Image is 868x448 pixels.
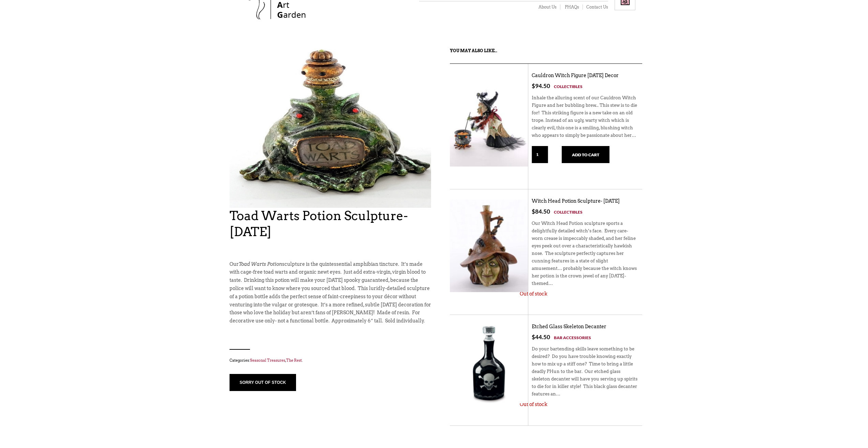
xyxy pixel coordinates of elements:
[532,90,639,146] div: Inhale the alluring scent of our Cauldron Witch Figure and her bubbling brew... This stew is to d...
[532,333,550,341] bdi: 44.50
[532,208,550,215] bdi: 84.50
[250,358,285,363] a: Seasonal Treasures
[532,333,535,341] span: $
[239,261,282,267] em: Toad Warts Potion
[532,341,639,405] div: Do your bartending skills leave something to be desired? Do you have trouble knowing exactly how ...
[532,324,606,330] a: Etched Glass Skeleton Decanter
[532,208,535,215] span: $
[230,374,296,391] button: sorry out of stock
[560,4,583,10] a: PHAQs
[554,334,591,341] a: Bar Accessories
[534,4,560,10] a: About Us
[230,357,431,364] span: Categories: , .
[230,208,431,240] h1: Toad Warts Potion Sculpture- [DATE]
[562,146,609,163] button: Add to cart
[230,260,431,325] p: Our sculpture is the quintessential amphibian tincture. It’s made with cage-free toad warts and o...
[532,198,620,204] a: Witch Head Potion Sculpture- [DATE]
[532,82,550,89] bdi: 94.50
[532,146,548,163] input: Qty
[532,216,639,294] div: Our Witch Head Potion sculpture sports a delightfully detailed witch’s face. Every care-worn crea...
[286,358,302,363] a: The Rest
[520,401,639,408] p: Out of stock
[583,4,608,10] a: Contact Us
[450,48,497,53] strong: You may also like…
[554,208,583,216] a: Collectibles
[554,83,583,90] a: Collectibles
[520,291,639,298] p: Out of stock
[532,82,535,89] span: $
[532,73,619,78] a: Cauldron Witch Figure [DATE] Decor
